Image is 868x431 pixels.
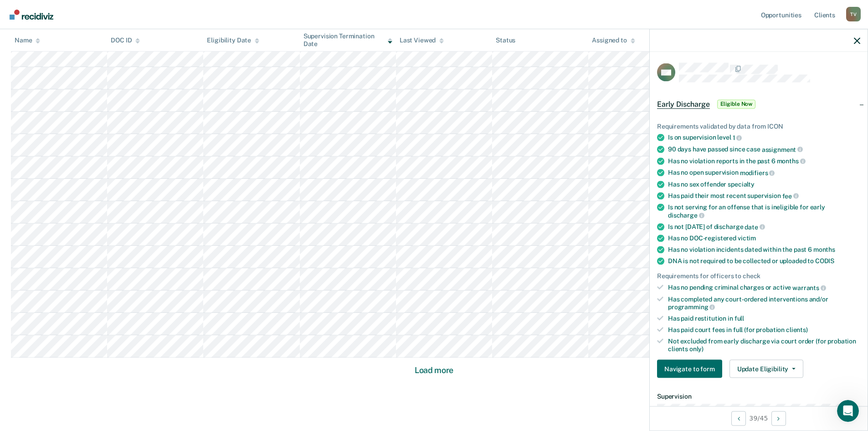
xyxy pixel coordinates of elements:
div: Is not [DATE] of discharge [668,223,860,231]
span: date [745,223,765,230]
span: full [734,315,744,322]
div: Has completed any court-ordered interventions and/or [668,295,860,311]
div: Has no violation incidents dated within the past 6 [668,246,860,254]
div: DOC ID [111,36,140,44]
span: 1 [733,134,742,141]
button: Load more [412,365,456,376]
button: Update Eligibility [729,360,803,378]
div: Not excluded from early discharge via court order (for probation clients [668,337,860,353]
div: Requirements for officers to check [657,272,860,280]
button: Navigate to form [657,360,722,378]
div: Name [15,36,40,44]
span: Early Discharge [657,99,710,109]
div: Has no pending criminal charges or active [668,284,860,292]
span: modifiers [740,169,775,176]
iframe: Intercom live chat [837,400,859,422]
div: Has no DOC-registered [668,234,860,242]
div: Supervision Termination Date [303,32,392,48]
div: Early DischargeEligible Now [650,89,868,119]
span: CODIS [815,257,834,265]
span: warrants [792,284,826,291]
img: Recidiviz [10,10,53,20]
div: Has paid court fees in full (for probation [668,326,860,333]
span: Eligible Now [717,99,756,109]
span: discharge [668,211,704,218]
button: Profile dropdown button [846,7,861,21]
div: Has no violation reports in the past 6 [668,157,860,165]
div: Has no sex offender [668,180,860,188]
span: specialty [728,180,755,187]
span: months [813,246,835,253]
span: only) [689,345,704,352]
a: Navigate to form link [657,360,726,378]
div: Status [496,36,515,44]
span: victim [738,234,756,242]
div: Is on supervision level [668,134,860,142]
div: Eligibility Date [207,36,259,44]
span: fee [782,192,799,199]
span: clients) [786,326,808,333]
div: Last Viewed [400,36,444,44]
div: Has no open supervision [668,169,860,177]
div: Has paid restitution in [668,315,860,322]
div: Has paid their most recent supervision [668,192,860,200]
div: Requirements validated by data from ICON [657,122,860,130]
span: programming [668,303,715,311]
dt: Supervision [657,393,860,400]
span: months [777,157,806,165]
div: 90 days have passed since case [668,145,860,153]
div: Is not serving for an offense that is ineligible for early [668,203,860,219]
button: Previous Opportunity [731,411,746,426]
div: DNA is not required to be collected or uploaded to [668,257,860,265]
div: Assigned to [592,36,635,44]
span: assignment [762,145,803,153]
div: T V [846,7,861,21]
div: 39 / 45 [650,406,868,430]
button: Next Opportunity [771,411,786,426]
